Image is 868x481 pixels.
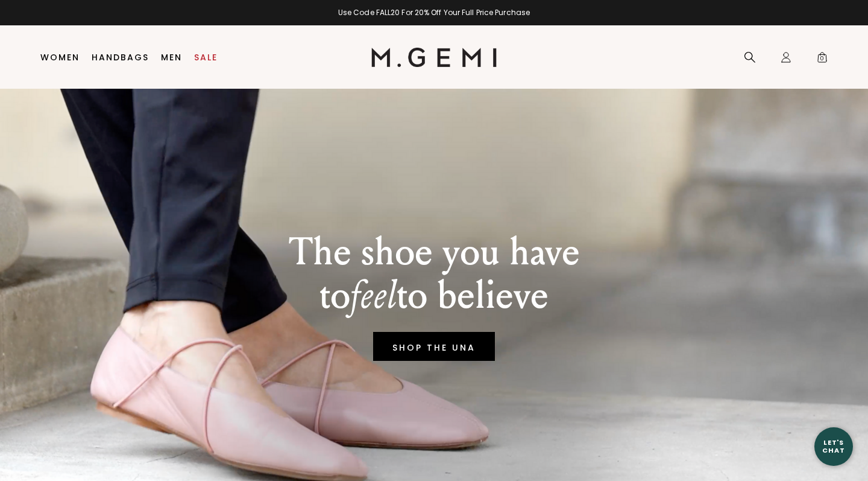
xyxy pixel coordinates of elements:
span: 0 [816,54,828,66]
p: to to believe [289,274,580,317]
a: Sale [194,53,218,62]
a: Men [161,53,182,62]
a: Handbags [92,53,149,62]
img: M.Gemi [371,48,497,67]
a: Women [40,53,80,62]
a: SHOP THE UNA [373,332,495,361]
em: feel [350,272,397,319]
div: Let's Chat [814,439,853,454]
p: The shoe you have [289,231,580,274]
